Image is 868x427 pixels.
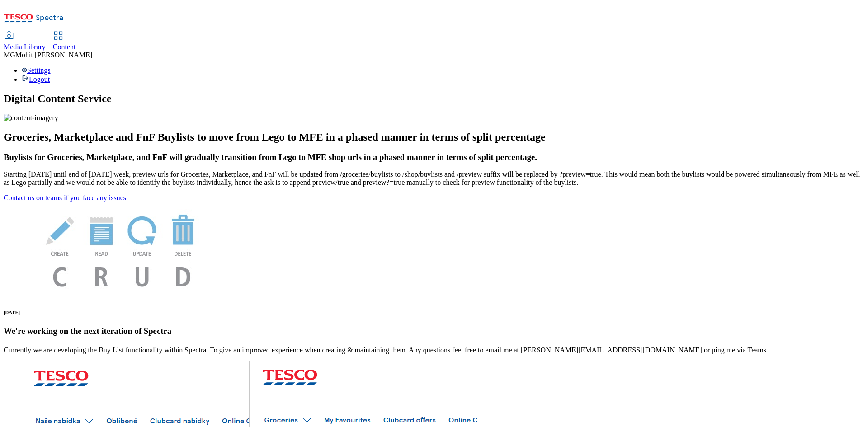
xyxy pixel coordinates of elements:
[22,75,50,83] a: Logout
[4,93,864,105] h1: Digital Content Service
[4,202,239,296] img: News Image
[22,66,51,74] a: Settings
[4,326,864,336] h3: We're working on the next iteration of Spectra
[4,310,864,315] h6: [DATE]
[4,43,46,51] span: Media Library
[4,131,864,143] h2: Groceries, Marketplace and FnF Buylists to move from Lego to MFE in a phased manner in terms of s...
[4,51,15,59] span: MG
[53,32,76,51] a: Content
[4,32,46,51] a: Media Library
[4,346,864,354] p: Currently we are developing the Buy List functionality within Spectra. To give an improved experi...
[4,152,864,162] h3: Buylists for Groceries, Marketplace, and FnF will gradually transition from Lego to MFE shop urls...
[15,51,92,59] span: Mohit [PERSON_NAME]
[4,194,128,202] a: Contact us on teams if you face any issues.
[53,43,76,51] span: Content
[4,114,58,122] img: content-imagery
[4,170,864,187] p: Starting [DATE] until end of [DATE] week, preview urls for Groceries, Marketplace, and FnF will b...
